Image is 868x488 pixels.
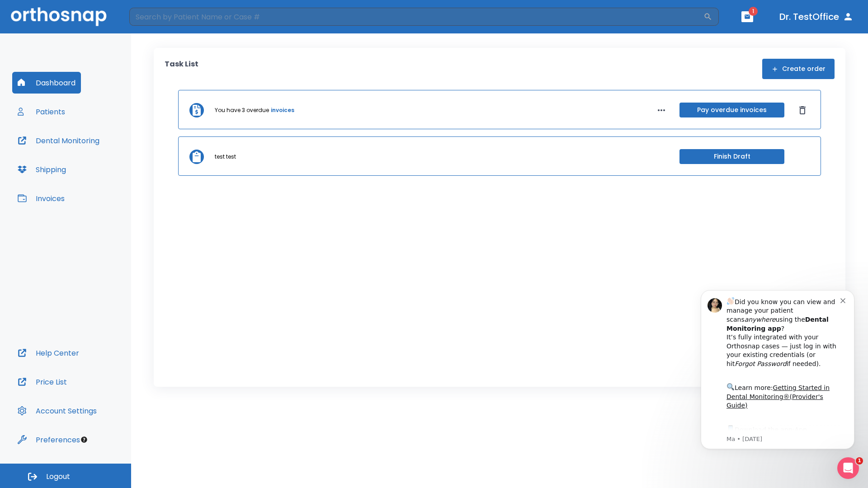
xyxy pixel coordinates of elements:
[165,59,198,79] p: Task List
[129,8,703,26] input: Search by Patient Name or Case #
[762,59,835,79] button: Create order
[749,7,758,16] span: 1
[153,19,160,27] button: Dismiss notification
[12,101,71,122] button: Patients
[12,429,85,450] button: Preferences
[39,159,153,167] p: Message from Ma, sent 2w ago
[46,472,70,482] span: Logout
[39,150,120,166] a: App Store
[12,159,71,180] button: Shipping
[215,153,236,161] p: test test
[12,342,85,364] button: Help Center
[795,103,810,117] button: Dismiss
[12,371,72,393] button: Price List
[12,400,102,422] button: Account Settings
[687,277,868,464] iframe: Intercom notifications message
[80,436,88,444] div: Tooltip anchor
[271,106,294,114] a: invoices
[679,103,784,117] button: Pay overdue invoices
[679,149,784,164] button: Finish Draft
[12,72,81,94] button: Dashboard
[215,106,269,114] p: You have 3 overdue
[12,130,105,151] button: Dental Monitoring
[39,147,153,193] div: Download the app: | ​ Let us know if you need help getting started!
[837,457,859,479] iframe: Intercom live chat
[776,9,857,25] button: Dr. TestOffice
[11,7,107,26] img: Orthosnap
[12,188,70,209] button: Invoices
[856,457,863,465] span: 1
